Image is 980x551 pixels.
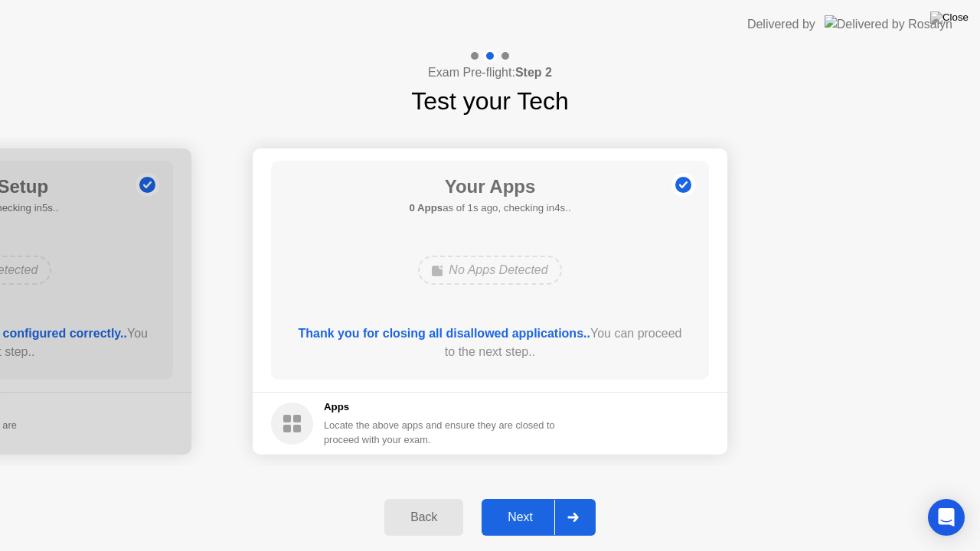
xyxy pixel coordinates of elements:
img: Close [930,11,969,24]
div: Back [389,510,459,524]
h5: Apps [324,399,556,415]
div: No Apps Detected [418,256,561,285]
h1: Test your Tech [411,83,569,119]
h5: as of 1s ago, checking in4s.. [409,201,570,216]
button: Back [384,499,463,536]
b: Thank you for closing all disallowed applications.. [299,327,590,340]
div: You can proceed to the next step.. [293,324,688,361]
h4: Exam Pre-flight: [428,64,552,82]
img: Delivered by Rosalyn [825,15,952,33]
b: 0 Apps [409,202,443,214]
div: Open Intercom Messenger [928,499,965,536]
h1: Your Apps [409,173,570,201]
div: Locate the above apps and ensure they are closed to proceed with your exam. [324,418,556,447]
div: Next [486,510,554,524]
button: Next [482,499,596,536]
div: Delivered by [747,15,815,34]
b: Step 2 [515,66,552,79]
